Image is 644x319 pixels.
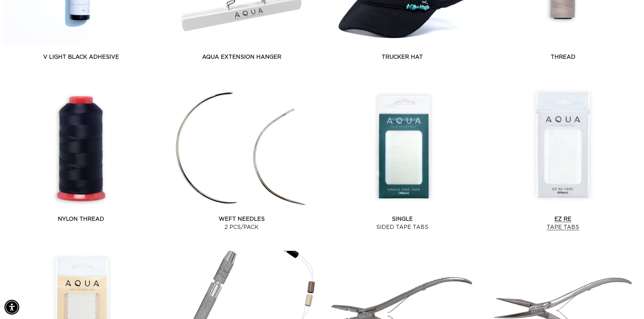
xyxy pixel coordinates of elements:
[3,53,159,61] a: V Light Black Adhesive
[3,215,159,223] a: Nylon Thread
[485,53,641,61] a: Thread
[164,53,319,61] a: AQUA Extension Hanger
[164,215,319,231] a: Weft Needles 2 pcs/pack
[325,215,480,231] a: Single Sided Tape Tabs
[610,287,644,319] iframe: Chat Widget
[4,300,19,315] div: Accessibility Menu
[325,53,480,61] a: Trucker Hat
[485,215,641,231] a: EZ Re Tape Tabs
